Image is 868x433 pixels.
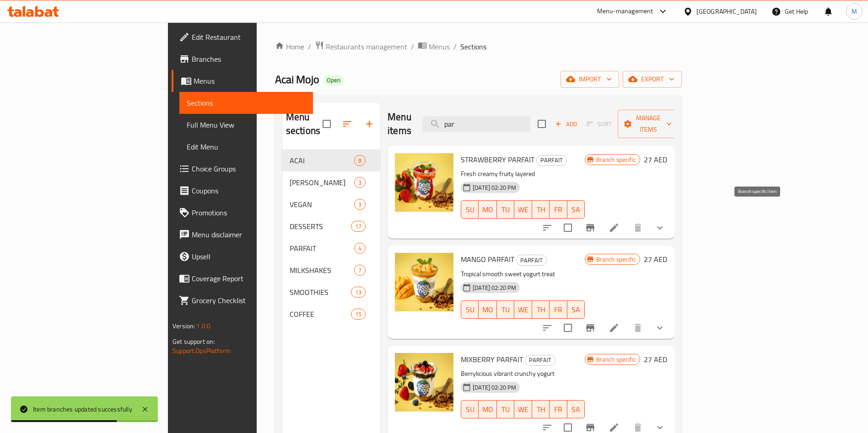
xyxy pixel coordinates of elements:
[518,303,528,316] span: WE
[395,253,453,311] img: MANGO PARFAIT
[518,403,528,416] span: WE
[625,112,672,135] span: Manage items
[501,203,511,216] span: TU
[609,322,620,333] a: Edit menu item
[852,6,857,16] span: M
[290,177,354,188] div: CHIA PUDDING
[282,281,380,303] div: SMOOTHIES13
[558,318,577,337] span: Select to update
[479,400,497,418] button: MO
[469,283,520,292] span: [DATE] 02:20 PM
[567,400,585,418] button: SA
[525,355,555,366] div: PARFAIT
[351,287,366,298] div: items
[173,320,195,332] span: Version:
[461,252,514,266] span: MANGO PARFAIT
[315,41,407,53] a: Restaurants management
[290,243,354,254] span: PARFAIT
[571,203,581,216] span: SA
[429,41,450,52] span: Menus
[550,400,567,418] button: FR
[501,403,511,416] span: TU
[354,243,366,254] div: items
[355,266,365,275] span: 7
[627,217,649,239] button: delete
[461,200,479,219] button: SU
[482,303,493,316] span: MO
[282,146,380,329] nav: Menu sections
[627,317,649,339] button: delete
[479,300,497,319] button: MO
[644,253,667,266] h6: 27 AED
[553,203,563,216] span: FR
[172,158,313,180] a: Choice Groups
[351,222,365,231] span: 17
[172,224,313,246] a: Menu disclaimer
[696,6,757,16] div: [GEOGRAPHIC_DATA]
[282,150,380,171] div: ACAI8
[33,404,132,414] div: Item branches updated successfully
[354,177,366,188] div: items
[172,70,313,92] a: Menus
[173,345,231,357] a: Support.OpsPlatform
[571,403,581,416] span: SA
[579,317,601,339] button: Branch-specific-item
[469,183,520,192] span: [DATE] 02:20 PM
[537,155,566,166] span: PARFAIT
[172,202,313,224] a: Promotions
[536,403,546,416] span: TH
[290,155,354,166] span: ACAI
[609,422,620,433] a: Edit menu item
[282,215,380,237] div: DESSERTS17
[187,119,306,130] span: Full Menu View
[192,53,306,64] span: Branches
[411,41,414,52] li: /
[179,92,313,114] a: Sections
[516,255,547,266] div: PARFAIT
[196,320,210,332] span: 1.0.0
[550,200,567,219] button: FR
[192,32,306,43] span: Edit Restaurant
[461,300,479,319] button: SU
[581,117,618,131] span: Select section first
[460,41,486,52] span: Sections
[355,244,365,253] span: 4
[351,288,365,297] span: 13
[192,207,306,218] span: Promotions
[618,110,679,138] button: Manage items
[282,193,380,215] div: VEGAN3
[532,400,550,418] button: TH
[290,309,351,320] span: COFFEE
[465,203,475,216] span: SU
[461,153,534,166] span: STRAWBERRY PARFAIT
[497,400,514,418] button: TU
[654,322,665,333] svg: Show Choices
[192,163,306,174] span: Choice Groups
[551,117,581,131] span: Add item
[567,300,585,319] button: SA
[290,199,354,210] span: VEGAN
[567,200,585,219] button: SA
[469,383,520,392] span: [DATE] 02:20 PM
[554,119,578,129] span: Add
[525,355,555,365] span: PARFAIT
[172,246,313,267] a: Upsell
[354,199,366,210] div: items
[192,251,306,262] span: Upsell
[593,255,640,264] span: Branch specific
[323,75,344,86] div: Open
[179,136,313,158] a: Edit Menu
[461,400,479,418] button: SU
[351,309,366,320] div: items
[355,156,365,165] span: 8
[317,114,336,134] span: Select all sections
[172,289,313,311] a: Grocery Checklist
[461,268,585,280] p: Tropical smooth sweet yogurt treat
[609,222,620,233] a: Edit menu item
[465,303,475,316] span: SU
[553,403,563,416] span: FR
[518,203,528,216] span: WE
[536,317,558,339] button: sort-choices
